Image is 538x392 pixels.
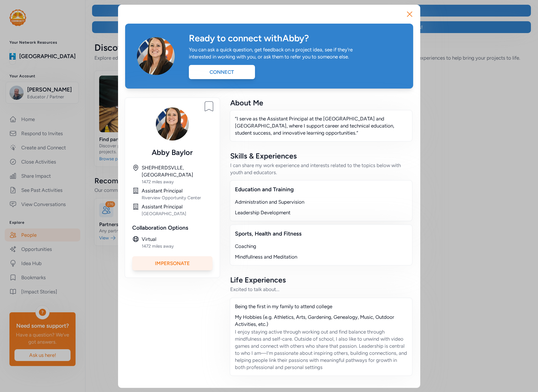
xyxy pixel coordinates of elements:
[142,187,212,194] div: Assistant Principal
[235,198,407,205] div: Administration and Supervision
[142,236,212,243] div: Virtual
[132,148,212,157] div: Abby Baylor
[230,275,412,285] div: Life Experiences
[189,65,255,79] div: Connect
[235,303,407,310] div: Being the first in my family to attend college
[235,185,407,194] div: Education and Training
[142,195,212,201] div: Riverview Opportunity Center
[230,162,412,176] div: I can share my work experience and interests related to the topics below with youth and educators.
[235,230,407,238] div: Sports, Health and Fitness
[142,179,212,185] div: 1472 miles away
[135,35,177,77] img: Avatar
[235,313,407,328] div: My Hobbies (e.g. Athletics, Arts, Gardening, Genealogy, Music, Outdoor Activities, etc.)
[235,253,407,260] div: Mindfullness and Meditation
[142,243,212,249] div: 1472 miles away
[235,115,407,136] p: “I serve as the Assistant Principal at the [GEOGRAPHIC_DATA] and [GEOGRAPHIC_DATA], where I suppo...
[132,256,212,270] div: Impersonate
[235,243,407,250] div: Coaching
[230,98,412,107] div: About Me
[235,209,407,216] div: Leadership Development
[142,203,212,210] div: Assistant Principal
[230,151,412,161] div: Skills & Experiences
[230,286,412,293] div: Excited to talk about...
[189,33,404,44] div: Ready to connect with Abby ?
[153,105,191,143] img: Avatar
[142,164,212,178] div: SHEPHERDSVLLE, [GEOGRAPHIC_DATA]
[189,46,359,60] div: You can ask a quick question, get feedback on a project idea, see if they're interested in workin...
[235,328,407,371] div: I enjoy staying active through working out and find balance through mindfulness and self-care. Ou...
[142,211,212,217] div: [GEOGRAPHIC_DATA]
[132,224,212,232] div: Collaboration Options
